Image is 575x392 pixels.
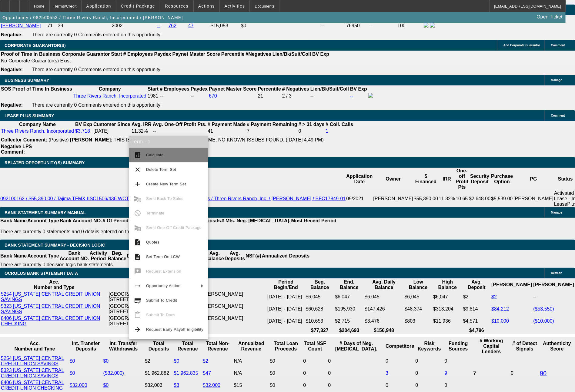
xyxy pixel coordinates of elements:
span: Request Early Payoff Eligibility [146,327,203,332]
span: RELATED OPPORTUNITY(S) SUMMARY [5,160,85,165]
th: NSF(#) [245,250,262,262]
th: Risk Keywords [415,338,444,355]
span: Set Term On LCW [146,254,180,259]
a: 9 [445,370,447,376]
span: (Positive) [48,137,69,142]
td: $48,374 [404,303,433,315]
a: $0 [103,383,109,388]
a: $0 [174,358,179,364]
span: CORPORATE GUARANTOR(S) [5,43,66,48]
a: 1 [326,128,329,134]
a: 092100162 / $55,390.00 / Tajima TFMX-IISC1506/436 WCT Type 2 / [PERSON_NAME] Solutions / Three Ri... [0,196,346,201]
td: $313,204 [433,303,462,315]
b: Negative: [1,32,23,37]
th: Avg. Deposits [224,250,246,262]
img: facebook-icon.png [424,23,429,28]
div: 2 / 3 [282,93,309,99]
th: IRR [438,168,455,190]
button: Activities [220,0,250,12]
td: -- [533,291,574,303]
b: Negative LPS Comment: [1,144,32,154]
a: ($32,000) [103,370,124,376]
td: $0 [269,355,302,367]
b: BV Exp [75,122,92,127]
td: $195,930 [335,303,364,315]
mat-icon: calculate [134,151,141,159]
td: 41 [207,128,246,134]
div: 21 [258,93,281,99]
td: [PERSON_NAME] [513,190,554,207]
th: Funding Sources [444,338,473,355]
b: # Coll. Calls [326,122,353,127]
span: Credit Package [121,4,155,8]
td: -- [320,22,345,29]
span: There are currently 0 Comments entered on this opportunity [32,102,160,108]
b: # Employees [160,86,189,91]
th: $4,796 [463,327,491,334]
td: $32,003 [145,380,173,391]
a: $3,718 [75,128,90,134]
td: [DATE] - [DATE] [267,315,305,327]
mat-icon: credit_score [134,297,141,304]
span: Resources [165,4,189,8]
td: 11.32% [438,190,455,207]
button: Resources [160,0,193,12]
td: $2 [463,291,491,303]
button: Application [82,0,115,12]
a: $2 [491,294,497,299]
td: $0 [269,367,302,379]
mat-icon: arrow_forward [134,326,141,333]
b: Start [111,51,122,57]
th: Authenticity Score [540,338,574,355]
b: Negative: [1,67,23,72]
td: [DATE] [93,128,131,134]
span: Refresh to pull Number of Working Capital Lenders [473,370,476,376]
mat-icon: arrow_right_alt [134,282,141,290]
td: [GEOGRAPHIC_DATA] , INCORPORATED [PERSON_NAME] [STREET_ADDRESS] [109,291,266,303]
td: $15,053 [210,22,240,29]
th: Total Deposits [145,338,173,355]
b: # Payment Remaining [247,122,297,127]
th: Avg. Daily Balance [364,279,404,291]
mat-icon: request_quote [134,239,141,246]
a: -- [350,93,353,98]
th: Activity Period [89,250,108,262]
td: 100 [397,22,423,29]
td: [PERSON_NAME] [373,190,414,207]
td: 0 [328,355,385,367]
th: Bank Account NO. [59,250,89,262]
td: 10.65 [456,190,469,207]
th: Annualized Deposits [262,250,310,262]
span: Manage [551,78,562,82]
td: 0 [444,380,473,391]
a: 670 [209,93,217,98]
b: Lien/Bk/Suit/Coll [310,86,349,91]
span: Refresh [551,271,562,275]
span: Opportunity / 082500553 / Three Rivers Ranch, Incorporated / [PERSON_NAME] [2,15,183,20]
mat-icon: description [134,253,141,261]
span: Bank Statement Summary - Decision Logic [5,243,105,247]
span: Comment [551,44,565,47]
td: 39 [58,22,111,29]
th: Proof of Time In Business [12,86,72,92]
td: 0 [385,380,414,391]
td: 1981 [147,93,159,99]
th: Application Date [346,168,373,190]
th: Avg. Balance [205,250,224,262]
a: ($10,000) [533,318,554,324]
td: 71 [47,22,57,29]
a: [PERSON_NAME] [1,23,41,28]
td: $3,476 [364,315,404,327]
a: Open Ticket [534,12,565,22]
th: One-off Profit Pts [456,168,469,190]
a: $32,000 [70,383,87,388]
th: Deposits [127,250,148,262]
a: ($53,550) [533,306,554,311]
th: Acc. Holder Name [109,279,266,291]
th: Annualized Revenue [234,338,269,355]
b: Avg. IRR [132,122,152,127]
span: Submit To Credit [146,298,177,303]
th: Account Type [27,218,59,224]
td: $2 [145,355,173,367]
th: Acc. Number and Type [1,279,108,291]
